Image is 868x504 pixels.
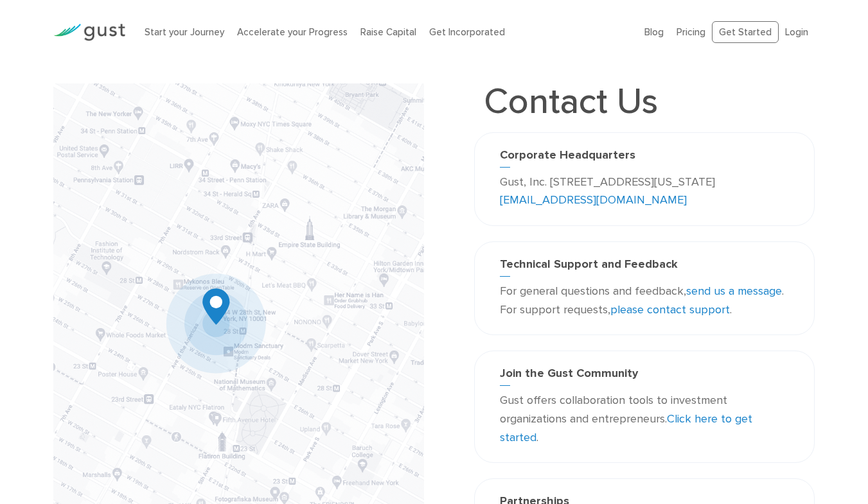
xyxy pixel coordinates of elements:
[145,26,224,38] a: Start your Journey
[474,83,668,119] h1: Contact Us
[785,26,808,38] a: Login
[610,303,730,317] a: please contact support
[500,282,789,320] p: For general questions and feedback, . For support requests, .
[500,392,789,447] p: Gust offers collaboration tools to investment organizations and entrepreneurs. .
[500,148,789,168] h3: Corporate Headquarters
[644,26,664,38] a: Blog
[712,21,779,44] a: Get Started
[500,193,687,207] a: [EMAIL_ADDRESS][DOMAIN_NAME]
[677,26,705,38] a: Pricing
[429,26,505,38] a: Get Incorporated
[500,257,789,277] h3: Technical Support and Feedback
[360,26,416,38] a: Raise Capital
[500,367,789,386] h3: Join the Gust Community
[500,412,752,444] a: Click here to get started
[500,173,789,211] p: Gust, Inc. [STREET_ADDRESS][US_STATE]
[686,284,782,298] a: send us a message
[53,24,125,41] img: Gust Logo
[237,26,348,38] a: Accelerate your Progress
